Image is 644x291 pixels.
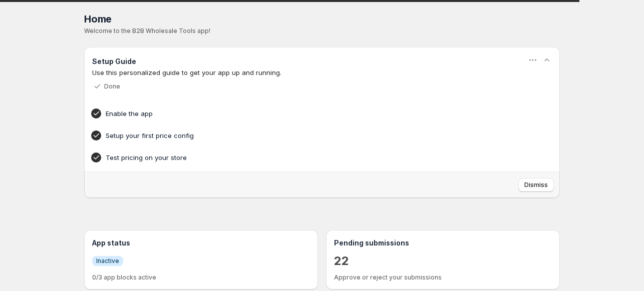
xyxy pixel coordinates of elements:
[106,108,507,118] h4: Enable the app
[524,181,548,189] span: Dismiss
[518,178,554,192] button: Dismiss
[92,255,123,266] a: InfoInactive
[84,27,560,35] p: Welcome to the B2B Wholesale Tools app!
[96,257,119,265] span: Inactive
[92,56,136,66] h3: Setup Guide
[92,238,310,248] h3: App status
[334,273,552,281] p: Approve or reject your submissions
[106,152,507,162] h4: Test pricing on your store
[104,82,120,90] p: Done
[334,253,349,269] a: 22
[84,13,112,25] span: Home
[334,238,552,248] h3: Pending submissions
[92,273,310,281] p: 0/3 app blocks active
[106,130,507,140] h4: Setup your first price config
[92,67,552,77] p: Use this personalized guide to get your app up and running.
